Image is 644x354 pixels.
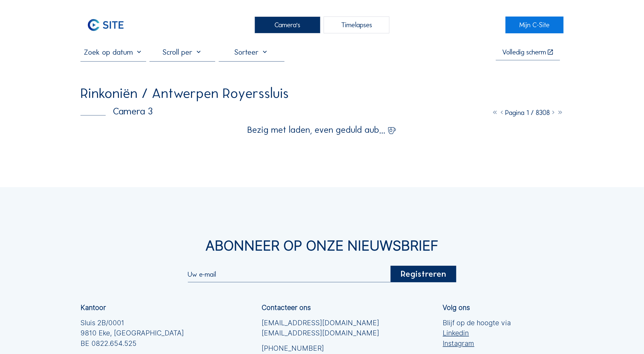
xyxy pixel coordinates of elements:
div: Camera 3 [80,106,153,116]
span: Bezig met laden, even geduld aub... [247,125,385,134]
a: [EMAIL_ADDRESS][DOMAIN_NAME] [262,328,379,338]
div: Volg ons [443,304,470,311]
a: [PHONE_NUMBER] [262,343,379,353]
div: Kantoor [80,304,106,311]
div: Blijf op de hoogte via [443,318,511,349]
img: C-SITE Logo [80,17,131,34]
a: Linkedin [443,328,511,338]
div: Timelapses [324,17,389,34]
a: C-SITE Logo [80,17,139,34]
div: Sluis 2B/0001 9810 Eke, [GEOGRAPHIC_DATA] BE 0822.654.525 [80,318,184,349]
input: Uw e-mail [188,270,391,278]
input: Zoek op datum 󰅀 [80,48,146,57]
a: Mijn C-Site [505,17,564,34]
a: Instagram [443,338,511,349]
div: Rinkoniën / Antwerpen Royerssluis [80,86,289,100]
div: Abonneer op onze nieuwsbrief [80,239,564,253]
div: Camera's [255,17,320,34]
a: [EMAIL_ADDRESS][DOMAIN_NAME] [262,318,379,328]
div: Contacteer ons [262,304,311,311]
div: Volledig scherm [502,49,546,56]
div: Registreren [391,266,456,282]
span: Pagina 1 / 8308 [505,108,550,117]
